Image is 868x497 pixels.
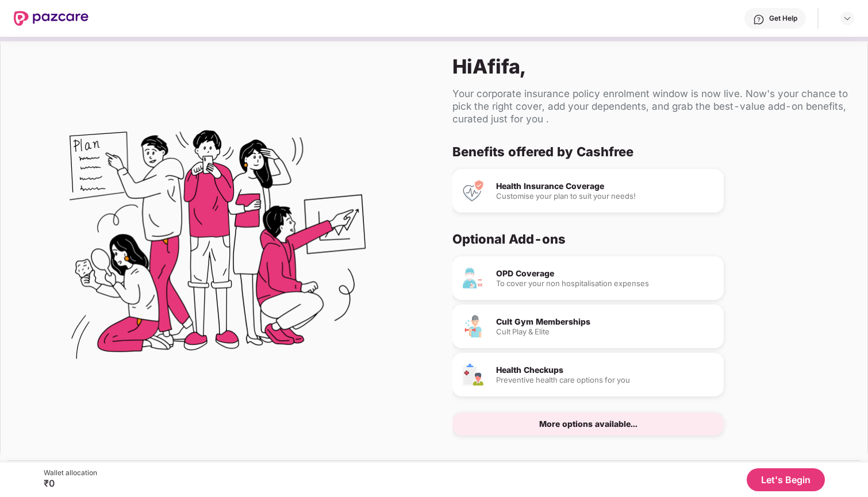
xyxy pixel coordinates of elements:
img: Health Insurance Coverage [462,179,485,202]
div: Customise your plan to suit your needs! [496,192,715,200]
div: Optional Add-ons [452,231,840,247]
div: Health Insurance Coverage [496,182,715,190]
div: Preventive health care options for you [496,376,715,384]
div: To cover your non hospitalisation expenses [496,280,715,287]
div: Hi Afifa , [452,55,849,78]
img: New Pazcare Logo [14,11,89,26]
img: svg+xml;base64,PHN2ZyBpZD0iRHJvcGRvd24tMzJ4MzIiIHhtbG5zPSJodHRwOi8vd3d3LnczLm9yZy8yMDAwL3N2ZyIgd2... [843,14,852,23]
div: Wallet allocation [44,468,97,477]
div: Your corporate insurance policy enrolment window is now live. Now's your chance to pick the right... [452,87,849,125]
img: Health Checkups [462,363,485,386]
div: More options available... [539,420,637,428]
button: Let's Begin [747,468,825,491]
img: Flex Benefits Illustration [70,101,366,396]
div: Cult Play & Elite [496,328,715,336]
div: Health Checkups [496,366,715,374]
img: svg+xml;base64,PHN2ZyBpZD0iSGVscC0zMngzMiIgeG1sbnM9Imh0dHA6Ly93d3cudzMub3JnLzIwMDAvc3ZnIiB3aWR0aD... [753,14,765,25]
img: OPD Coverage [462,267,485,290]
div: ₹0 [44,477,97,489]
div: Get Help [769,14,797,23]
img: Cult Gym Memberships [462,315,485,338]
div: Cult Gym Memberships [496,318,715,326]
div: OPD Coverage [496,269,715,278]
div: Benefits offered by Cashfree [452,144,840,160]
